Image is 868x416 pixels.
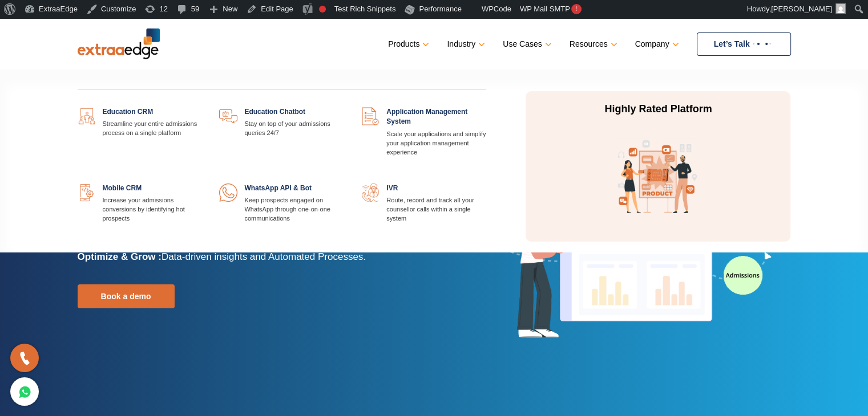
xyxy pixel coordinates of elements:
a: Products [388,36,427,52]
span: ! [571,4,582,14]
a: Use Cases [503,36,549,52]
a: Let’s Talk [697,32,791,56]
b: Optimize & Grow : [78,251,162,262]
span: Data-driven insights and Automated Processes. [162,251,366,262]
a: Industry [447,36,483,52]
a: Company [635,36,677,52]
p: Highly Rated Platform [551,103,765,116]
a: Resources [570,36,615,52]
a: Book a demo [78,284,175,308]
span: [PERSON_NAME] [771,5,832,13]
